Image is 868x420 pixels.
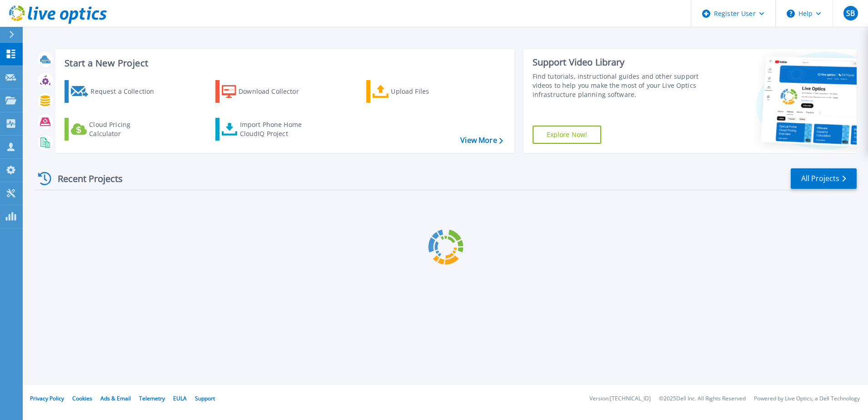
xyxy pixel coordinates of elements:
a: Privacy Policy [30,395,64,402]
div: Support Video Library [533,56,703,68]
div: Cloud Pricing Calculator [89,120,162,138]
a: View More [460,136,503,145]
div: Upload Files [391,82,464,101]
div: Recent Projects [35,167,135,190]
a: Cloud Pricing Calculator [65,118,166,141]
a: All Projects [791,168,857,189]
div: Find tutorials, instructional guides and other support videos to help you make the most of your L... [533,72,703,99]
div: Request a Collection [90,82,163,101]
div: Import Phone Home CloudIQ Project [240,120,311,138]
li: Powered by Live Optics, a Dell Technology [754,396,860,402]
h3: Start a New Project [65,58,503,68]
a: Cookies [72,395,92,402]
a: Support [195,395,215,402]
a: Ads & Email [100,395,131,402]
a: EULA [173,395,187,402]
a: Request a Collection [65,80,166,103]
a: Explore Now! [533,126,602,144]
a: Upload Files [366,80,468,103]
span: SB [846,10,855,17]
li: © 2025 Dell Inc. All Rights Reserved [659,396,746,402]
a: Download Collector [215,80,317,103]
a: Telemetry [139,395,165,402]
li: Version: [TECHNICAL_ID] [589,396,651,402]
div: Download Collector [239,82,311,101]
